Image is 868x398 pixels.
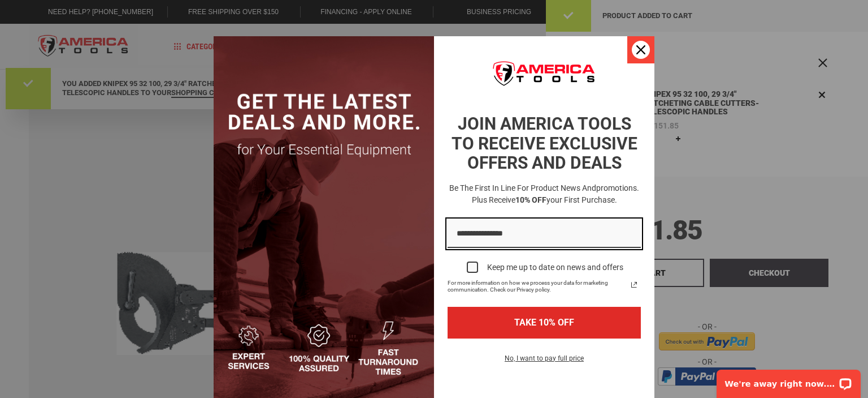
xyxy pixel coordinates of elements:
[627,36,654,63] button: Close
[472,183,640,204] span: promotions. Plus receive your first purchase.
[452,114,637,173] strong: JOIN AMERICA TOOLS TO RECEIVE EXCLUSIVE OFFERS AND DEALS
[448,220,641,249] input: Email field
[487,263,623,272] div: Keep me up to date on news and offers
[445,182,643,206] h3: Be the first in line for product news and
[627,278,641,292] svg: link icon
[448,280,627,293] span: For more information on how we process your data for marketing communication. Check our Privacy p...
[496,352,593,371] button: No, I want to pay full price
[709,362,868,398] iframe: LiveChat chat widget
[448,307,641,338] button: TAKE 10% OFF
[627,278,641,292] a: Read our Privacy Policy
[515,195,546,204] strong: 10% OFF
[636,45,645,54] svg: close icon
